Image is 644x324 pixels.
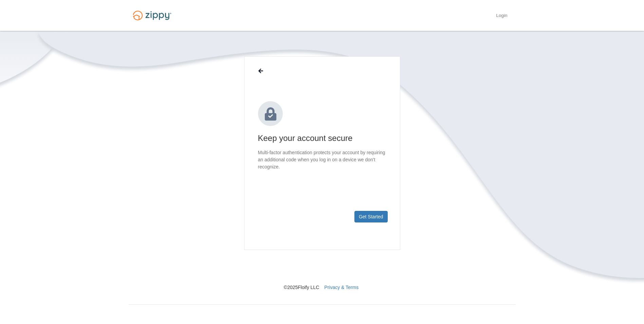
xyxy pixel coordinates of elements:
[354,211,388,222] button: Get Started
[324,285,358,290] a: Privacy & Terms
[496,13,507,20] a: Login
[129,7,176,23] img: Logo
[129,250,516,291] nav: © 2025 Floify LLC
[258,133,386,144] h1: Keep your account secure
[258,149,386,170] p: Multi-factor authentication protects your account by requiring an additional code when you log in...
